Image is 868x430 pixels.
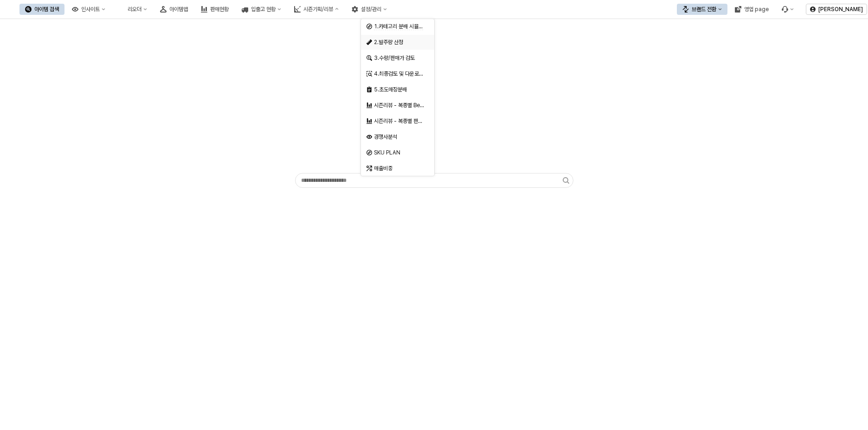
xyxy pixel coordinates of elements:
button: 설정/관리 [346,4,392,15]
div: 설정/관리 [361,6,381,13]
div: 시즌기획/리뷰 [303,6,333,13]
button: 영업 page [729,4,774,15]
div: 매출비중 [374,165,423,172]
div: 3.수량/판매가 검토 [374,54,423,62]
div: Select an option [361,19,434,176]
button: 입출고 현황 [236,4,287,15]
span: 1.카테고리 분배 시뮬레이션 [374,23,432,30]
div: 판매현황 [210,6,229,13]
div: 4.최종검토 및 다운로드 [374,70,423,77]
p: [PERSON_NAME] [818,6,863,13]
div: 2.발주량 산정 [374,39,423,46]
button: 리오더 [113,4,153,15]
button: 브랜드 전환 [677,4,727,15]
div: 인사이트 [81,6,100,13]
div: 아이템 검색 [34,6,59,13]
button: 판매현황 [195,4,234,15]
button: 시즌기획/리뷰 [289,4,344,15]
div: 5.초도매장분배 [374,86,423,93]
div: 경쟁사분석 [374,133,423,141]
div: 아이템맵 [169,6,188,13]
button: [PERSON_NAME] [806,4,867,15]
div: 입출고 현황 [251,6,276,13]
div: 리오더 [128,6,141,13]
div: Menu item 6 [776,4,799,15]
div: SKU PLAN [374,149,423,156]
div: 영업 page [744,6,769,13]
button: 인사이트 [66,4,111,15]
button: 아이템맵 [154,4,193,15]
div: 브랜드 전환 [692,6,716,13]
button: 아이템 검색 [19,4,64,15]
div: 시즌리뷰 - 복종별 Best & Worst [374,102,424,109]
div: 시즌리뷰 - 복종별 판매율 비교 [374,117,424,125]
